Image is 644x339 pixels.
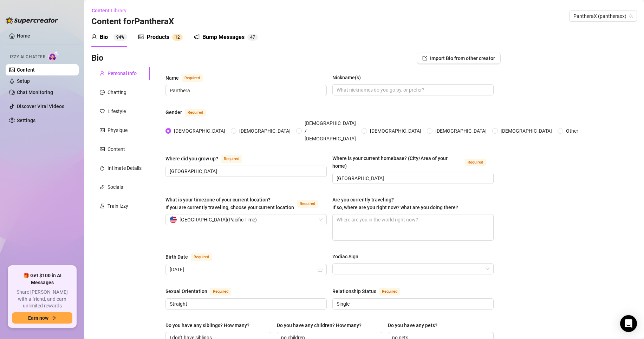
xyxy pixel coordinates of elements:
[629,14,633,18] span: team
[165,287,239,295] label: Sexual Orientation
[332,287,376,295] div: Relationship Status
[165,74,210,82] label: Name
[337,86,488,94] input: Nickname(s)
[337,174,488,182] input: Where is your current homebase? (City/Area of your home)
[100,71,105,76] span: user
[100,109,105,114] span: heart
[28,315,48,321] span: Earn now
[332,154,494,170] label: Where is your current homebase? (City/Area of your home)
[417,53,501,64] button: Import Bio from other creator
[172,34,183,41] sup: 12
[367,127,424,135] span: [DEMOGRAPHIC_DATA]
[170,167,321,175] input: Where did you grow up?
[100,204,105,208] span: experiment
[302,119,359,142] span: [DEMOGRAPHIC_DATA] / [DEMOGRAPHIC_DATA]
[48,51,59,61] img: AI Chatter
[6,17,58,24] img: logo-BBDzfeDw.svg
[388,321,442,329] label: Do you have any pets?
[221,155,242,163] span: Required
[171,127,228,135] span: [DEMOGRAPHIC_DATA]
[210,288,231,295] span: Required
[277,321,362,329] div: Do you have any children? How many?
[297,200,318,208] span: Required
[202,33,245,41] div: Bump Messages
[432,127,489,135] span: [DEMOGRAPHIC_DATA]
[17,104,64,109] a: Discover Viral Videos
[332,154,462,170] div: Where is your current homebase? (City/Area of your home)
[388,321,437,329] div: Do you have any pets?
[563,127,581,135] span: Other
[100,166,105,171] span: fire
[165,108,182,116] div: Gender
[337,300,488,308] input: Relationship Status
[175,35,177,40] span: 1
[12,312,72,324] button: Earn nowarrow-right
[91,53,104,64] h3: Bio
[147,33,169,41] div: Products
[17,118,35,123] a: Settings
[10,54,45,60] span: Izzy AI Chatter
[108,202,128,210] div: Train Izzy
[498,127,555,135] span: [DEMOGRAPHIC_DATA]
[165,287,207,295] div: Sexual Orientation
[277,321,366,329] label: Do you have any children? How many?
[379,288,400,295] span: Required
[108,69,137,77] div: Personal Info
[170,300,321,308] input: Sexual Orientation
[165,253,188,261] div: Birth Date
[170,266,316,273] input: Birth Date
[165,197,294,210] span: What is your timezone of your current location? If you are currently traveling, choose your curre...
[165,321,254,329] label: Do you have any siblings? How many?
[332,74,366,81] label: Nickname(s)
[100,128,105,133] span: idcard
[165,321,249,329] div: Do you have any siblings? How many?
[194,34,200,40] span: notification
[12,289,72,310] span: Share [PERSON_NAME] with a friend, and earn unlimited rewards
[100,90,105,95] span: message
[620,315,637,332] div: Open Intercom Messenger
[91,16,174,27] h3: Content for PantheraX
[332,197,458,210] span: Are you currently traveling? If so, where are you right now? what are you doing there?
[108,145,125,153] div: Content
[17,89,53,95] a: Chat Monitoring
[51,315,56,320] span: arrow-right
[182,74,203,82] span: Required
[92,8,126,13] span: Content Library
[100,185,105,190] span: link
[108,126,128,134] div: Physique
[165,108,214,117] label: Gender
[180,214,257,225] span: [GEOGRAPHIC_DATA] ( Pacific Time )
[100,147,105,152] span: picture
[250,35,253,40] span: 4
[17,33,30,39] a: Home
[91,34,97,40] span: user
[185,109,206,117] span: Required
[332,253,358,260] div: Zodiac Sign
[247,34,258,41] sup: 47
[108,107,126,115] div: Lifestyle
[177,35,180,40] span: 2
[170,87,321,94] input: Name
[573,11,633,21] span: PantheraX (pantheraxx)
[108,183,123,191] div: Socials
[191,253,212,261] span: Required
[100,33,108,41] div: Bio
[113,34,127,41] sup: 94%
[165,74,179,82] div: Name
[170,216,177,223] img: us
[165,154,250,163] label: Where did you grow up?
[138,34,144,40] span: picture
[332,287,408,295] label: Relationship Status
[430,55,495,61] span: Import Bio from other creator
[17,78,30,84] a: Setup
[108,164,142,172] div: Intimate Details
[332,253,363,260] label: Zodiac Sign
[422,56,427,61] span: import
[165,155,218,162] div: Where did you grow up?
[91,5,132,16] button: Content Library
[236,127,293,135] span: [DEMOGRAPHIC_DATA]
[332,74,361,81] div: Nickname(s)
[108,88,126,96] div: Chatting
[12,272,72,286] span: 🎁 Get $100 in AI Messages
[253,35,255,40] span: 7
